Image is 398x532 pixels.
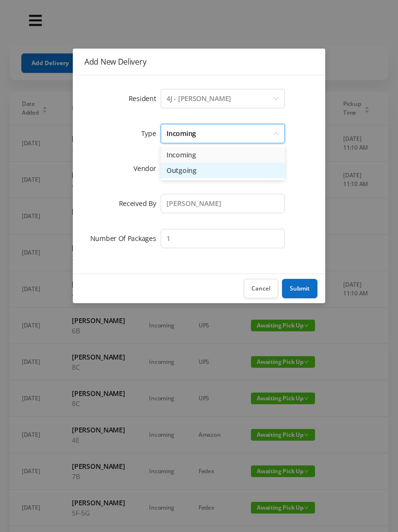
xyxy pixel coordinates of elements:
[84,56,314,67] div: Add New Delivery
[129,94,161,103] label: Resident
[161,147,285,163] li: Incoming
[166,89,231,108] div: 4J - Lia Inoapimentel
[141,129,161,138] label: Type
[161,163,285,178] li: Outgoing
[244,279,278,298] button: Cancel
[166,124,196,143] div: Incoming
[273,96,279,103] i: icon: down
[161,194,285,213] input: Enter Name
[119,199,161,208] label: Received By
[133,164,161,173] label: Vendor
[282,279,317,298] button: Submit
[84,87,314,250] form: Add New Delivery
[90,234,161,243] label: Number Of Packages
[273,131,279,137] i: icon: down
